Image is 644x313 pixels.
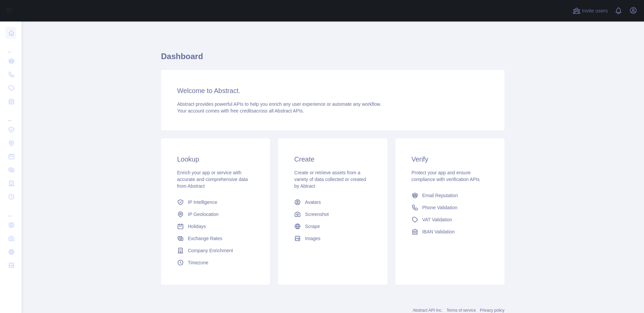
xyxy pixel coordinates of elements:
a: Email Reputation [409,189,491,202]
a: Phone Validation [409,202,491,214]
a: IP Intelligence [174,196,257,208]
a: VAT Validation [409,214,491,226]
a: Images [291,232,374,244]
a: IP Geolocation [174,208,257,220]
a: IBAN Validation [409,226,491,238]
span: Protect your app and ensure compliance with verification APIs [412,170,480,182]
span: Images [305,235,320,242]
span: Abstract provides powerful APIs to help you enrich any user experience or automate any workflow. [177,101,381,107]
span: Create or retrieve assets from a variety of data collected or created by Abtract [294,170,366,189]
span: IP Geolocation [188,211,219,218]
span: Email Reputation [422,192,458,199]
a: Abstract API Inc. [413,308,443,313]
span: Screenshot [305,211,329,218]
h3: Welcome to Abstract. [177,86,488,95]
div: ... [5,109,16,122]
span: IP Intelligence [188,199,217,206]
a: Terms of service [446,308,476,313]
span: Invite users [582,7,608,15]
span: Exchange Rates [188,235,222,242]
button: Invite users [571,5,609,16]
span: Phone Validation [422,204,458,211]
a: Exchange Rates [174,232,257,244]
div: ... [5,204,16,218]
h3: Lookup [177,154,254,164]
span: free credits [230,108,254,114]
a: Holidays [174,220,257,232]
a: Company Enrichment [174,244,257,257]
h3: Verify [412,154,488,164]
span: Scrape [305,223,320,230]
a: Timezone [174,257,257,269]
span: Holidays [188,223,206,230]
a: Scrape [291,220,374,232]
span: IBAN Validation [422,228,455,235]
span: VAT Validation [422,216,452,223]
h1: Dashboard [161,51,504,67]
span: Timezone [188,259,208,266]
span: Company Enrichment [188,247,233,254]
a: Screenshot [291,208,374,220]
span: Avatars [305,199,321,206]
h3: Create [294,154,371,164]
a: Avatars [291,196,374,208]
div: ... [5,40,16,54]
a: Privacy policy [480,308,504,313]
span: Enrich your app or service with accurate and comprehensive data from Abstract [177,170,248,189]
span: Your account comes with across all Abstract APIs. [177,108,304,114]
